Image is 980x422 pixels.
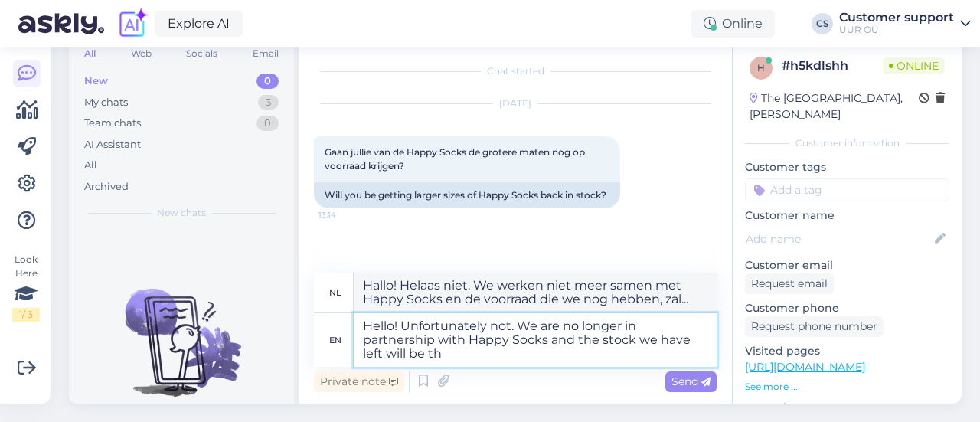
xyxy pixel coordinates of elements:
[318,209,376,221] span: 13:14
[757,62,765,74] span: h
[84,179,129,195] div: Archived
[745,380,949,394] p: See more ...
[116,8,149,40] img: explore-ai
[883,57,945,74] span: Online
[691,10,775,38] div: Online
[745,208,949,224] p: Customer name
[745,400,949,416] p: Operating system
[782,57,883,75] div: # h5kdlshh
[745,257,949,273] p: Customer email
[354,313,717,367] textarea: Hello! Unfortunately not. We are no longer in partnership with Happy Socks and the stock we have ...
[839,11,954,24] div: Customer support
[250,44,282,64] div: Email
[745,136,949,150] div: Customer information
[839,24,954,36] div: UUR OÜ
[256,74,279,89] div: 0
[314,371,404,392] div: Private note
[84,95,128,110] div: My chats
[84,158,97,173] div: All
[84,74,108,89] div: New
[155,11,243,37] a: Explore AI
[745,360,865,374] a: [URL][DOMAIN_NAME]
[12,253,40,322] div: Look Here
[314,97,717,110] div: [DATE]
[256,116,279,131] div: 0
[84,137,141,152] div: AI Assistant
[329,327,341,353] div: en
[183,44,220,64] div: Socials
[812,13,833,34] div: CS
[314,64,717,78] div: Chat started
[258,95,279,110] div: 3
[81,44,99,64] div: All
[745,300,949,316] p: Customer phone
[354,273,717,312] textarea: Hallo! Helaas niet. We werken niet meer samen met Happy Socks en de voorraad die we nog hebben, z...
[745,178,949,201] input: Add a tag
[746,231,932,247] input: Add name
[750,90,919,123] div: The [GEOGRAPHIC_DATA], [PERSON_NAME]
[69,261,294,399] img: No chats
[671,375,710,388] span: Send
[745,273,834,294] div: Request email
[128,44,155,64] div: Web
[839,11,971,36] a: Customer supportUUR OÜ
[329,280,341,306] div: nl
[745,159,949,175] p: Customer tags
[745,343,949,359] p: Visited pages
[84,116,141,131] div: Team chats
[325,146,587,172] span: Gaan jullie van de Happy Socks de grotere maten nog op voorraad krijgen?
[745,316,884,337] div: Request phone number
[314,182,620,208] div: Will you be getting larger sizes of Happy Socks back in stock?
[157,206,206,220] span: New chats
[12,308,40,322] div: 1 / 3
